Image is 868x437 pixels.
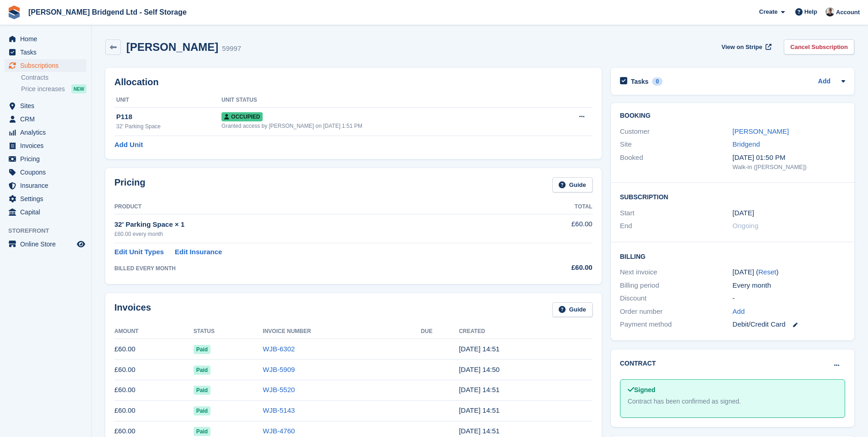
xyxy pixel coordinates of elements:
[114,230,514,238] div: £60.00 every month
[459,345,500,353] time: 2025-08-08 13:51:13 UTC
[20,192,75,205] span: Settings
[620,153,733,172] div: Booked
[733,153,845,163] div: [DATE] 01:50 PM
[5,46,86,59] a: menu
[114,264,514,273] div: BILLED EVERY MONTH
[114,400,194,421] td: £60.00
[21,84,86,94] a: Price increases NEW
[5,33,86,45] a: menu
[20,206,75,218] span: Capital
[7,5,21,19] img: stora-icon-8386f47178a22dfd0bd8f6a31ec36ba5ce8667c1dd55bd0f319d3a0aa187defe.svg
[514,262,592,273] div: £60.00
[114,77,593,87] h2: Allocation
[114,360,194,380] td: £60.00
[114,200,514,214] th: Product
[5,192,86,205] a: menu
[21,85,65,93] span: Price increases
[221,112,263,121] span: Occupied
[20,238,75,251] span: Online Store
[5,139,86,152] a: menu
[194,366,210,375] span: Paid
[5,179,86,192] a: menu
[114,339,194,360] td: £60.00
[175,247,222,257] a: Edit Insurance
[421,324,459,339] th: Due
[263,386,295,393] a: WJB-5520
[459,324,593,339] th: Created
[71,84,86,93] div: NEW
[784,39,854,55] a: Cancel Subscription
[20,126,75,139] span: Analytics
[628,385,837,395] div: Signed
[5,59,86,72] a: menu
[116,122,221,131] div: 32' Parking Space
[733,127,789,135] a: [PERSON_NAME]
[459,366,500,373] time: 2025-07-08 13:50:55 UTC
[758,268,776,276] a: Reset
[718,39,773,55] a: View on Stripe
[263,366,295,373] a: WJB-5909
[620,251,845,261] h2: Billing
[733,140,760,148] a: Bridgend
[114,177,146,192] h2: Pricing
[631,77,649,86] h2: Tasks
[459,386,500,393] time: 2025-06-08 13:51:29 UTC
[5,206,86,218] a: menu
[620,319,733,330] div: Payment method
[825,7,835,16] img: Rhys Jones
[194,427,210,436] span: Paid
[20,59,75,72] span: Subscriptions
[652,77,663,86] div: 0
[20,166,75,179] span: Coupons
[114,247,164,257] a: Edit Unit Types
[126,41,218,53] h2: [PERSON_NAME]
[759,7,777,16] span: Create
[733,208,754,218] time: 2024-11-08 01:00:00 UTC
[459,406,500,414] time: 2025-05-08 13:51:43 UTC
[620,280,733,291] div: Billing period
[263,324,421,339] th: Invoice Number
[20,46,75,59] span: Tasks
[5,153,86,165] a: menu
[114,93,221,108] th: Unit
[20,33,75,45] span: Home
[620,139,733,150] div: Site
[21,73,86,82] a: Contracts
[8,226,91,235] span: Storefront
[5,126,86,139] a: menu
[628,397,837,406] div: Contract has been confirmed as signed.
[221,122,548,130] div: Granted access by [PERSON_NAME] on [DATE] 1:51 PM
[263,345,295,353] a: WJB-6302
[20,139,75,152] span: Invoices
[620,112,845,120] h2: Booking
[5,238,86,251] a: menu
[620,208,733,218] div: Start
[459,427,500,435] time: 2025-04-08 13:51:27 UTC
[552,302,593,317] a: Guide
[221,93,548,108] th: Unit Status
[114,380,194,400] td: £60.00
[263,427,295,435] a: WJB-4760
[620,267,733,278] div: Next invoice
[552,177,593,192] a: Guide
[733,306,745,317] a: Add
[194,324,263,339] th: Status
[818,76,830,87] a: Add
[222,44,241,54] div: 59997
[620,126,733,137] div: Customer
[722,43,762,52] span: View on Stripe
[733,280,845,291] div: Every month
[5,113,86,126] a: menu
[114,302,151,317] h2: Invoices
[514,200,592,214] th: Total
[194,386,210,395] span: Paid
[5,166,86,179] a: menu
[114,219,514,230] div: 32' Parking Space × 1
[620,221,733,231] div: End
[733,293,845,304] div: -
[194,345,210,354] span: Paid
[620,359,656,368] h2: Contract
[116,112,221,122] div: P118
[263,406,295,414] a: WJB-5143
[836,8,860,17] span: Account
